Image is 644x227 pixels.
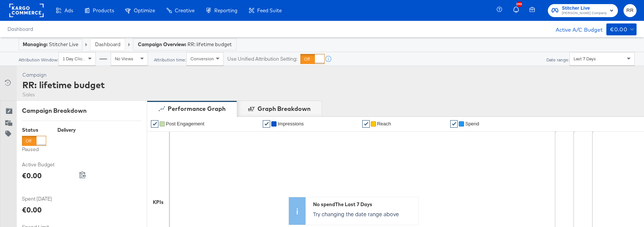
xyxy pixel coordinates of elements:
[22,91,105,98] div: Sales
[63,56,87,61] span: 1 Day Clicks
[138,41,186,47] strong: Campaign Overview:
[22,195,78,202] span: Spent [DATE]
[22,106,141,115] div: Campaign Breakdown
[562,10,607,16] span: [PERSON_NAME] Company
[115,56,133,61] span: No Views
[168,105,225,113] div: Performance Graph
[257,7,282,13] span: Feed Suite
[22,79,105,91] div: RR: lifetime budget
[548,23,603,35] div: Active A/C Budget
[154,57,186,63] div: Attribution time:
[227,55,297,63] label: Use Unified Attribution Setting:
[190,56,214,61] span: Conversion
[57,127,76,134] div: Delivery
[151,120,158,128] a: ✔
[610,25,627,34] div: €0.00
[22,170,42,181] div: €0.00
[377,121,391,127] span: Reach
[313,210,415,218] p: Try changing the date range above
[22,146,46,153] label: Paused
[7,26,33,32] a: Dashboard
[93,7,114,13] span: Products
[313,201,415,208] div: No spend The Last 7 Days
[624,4,637,17] button: RR
[22,127,46,134] div: Status
[175,7,195,13] span: Creative
[450,120,458,128] a: ✔
[546,57,569,63] div: Date range:
[22,161,78,168] span: Active Budget
[166,121,204,127] span: Post Engagement
[574,56,596,61] span: Last 7 Days
[214,7,237,13] span: Reporting
[187,41,232,48] span: RR: lifetime budget
[512,3,525,18] button: 290
[134,7,155,13] span: Optimize
[22,71,105,79] div: Campaign
[562,4,607,12] span: Stitcher Live
[258,105,310,113] div: Graph Breakdown
[23,41,48,47] strong: Managing:
[626,6,634,15] span: RR
[22,204,42,215] div: €0.00
[278,121,304,127] span: Impressions
[95,41,120,48] a: Dashboard
[465,121,479,127] span: Spend
[64,7,73,13] span: Ads
[18,57,59,63] div: Attribution Window:
[548,4,618,17] button: Stitcher Live[PERSON_NAME] Company
[23,41,78,48] div: Stitcher Live
[517,1,522,7] div: 290
[606,23,637,35] button: €0.00
[362,120,370,128] a: ✔
[263,120,270,128] a: ✔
